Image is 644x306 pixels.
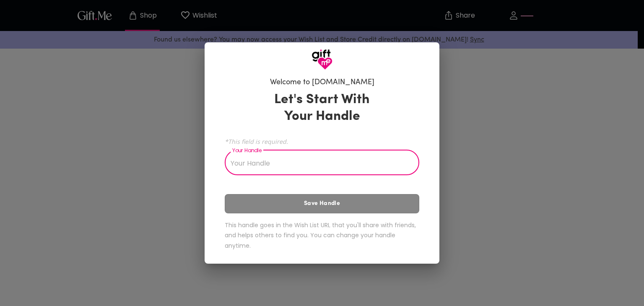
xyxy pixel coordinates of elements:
h6: This handle goes in the Wish List URL that you'll share with friends, and helps others to find yo... [225,220,419,251]
input: Your Handle [225,152,410,175]
span: *This field is required. [225,137,419,145]
img: GiftMe Logo [312,49,332,70]
h3: Let's Start With Your Handle [264,91,380,125]
h6: Welcome to [DOMAIN_NAME] [270,78,374,88]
